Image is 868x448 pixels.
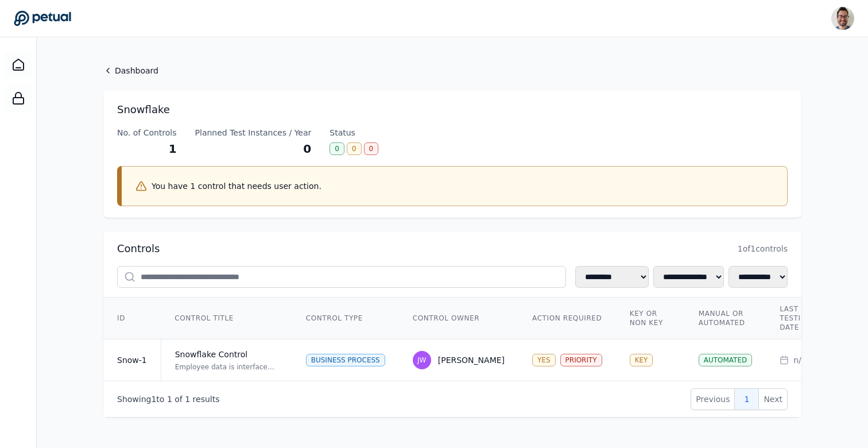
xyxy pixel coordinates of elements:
[560,354,602,366] div: PRIORITY
[5,51,32,79] a: Dashboard
[685,298,766,339] th: Manual or Automated
[103,65,801,76] a: Dashboard
[117,241,160,257] h2: Controls
[831,7,854,30] img: Eliot Walker
[195,141,312,157] div: 0
[175,362,278,372] div: Employee data is interfaced from Workday to NetSuite via Snowflake. The control ensures that key ...
[117,141,177,157] div: 1
[175,314,234,323] span: Control Title
[330,142,344,155] div: 0
[780,354,832,366] div: n/a
[364,142,379,155] div: 0
[630,354,653,366] div: KEY
[167,395,172,404] span: 1
[766,298,846,339] th: Last Testing Date
[399,298,518,339] th: Control Owner
[195,127,312,138] div: Planned Test Instances / Year
[151,395,156,404] span: 1
[734,388,759,410] button: 1
[5,84,32,112] a: SOC
[438,354,505,366] div: [PERSON_NAME]
[14,10,71,26] a: Go to Dashboard
[347,142,362,155] div: 0
[117,393,219,405] p: Showing to of results
[117,314,125,323] span: ID
[417,356,426,365] span: JW
[306,354,385,366] div: Business Process
[616,298,685,339] th: Key or Non Key
[691,388,735,410] button: Previous
[738,243,788,254] span: 1 of 1 controls
[152,180,321,192] p: You have 1 control that needs user action.
[532,354,556,366] div: YES
[699,354,753,366] div: AUTOMATED
[185,395,190,404] span: 1
[103,339,161,381] td: Snow-1
[758,388,788,410] button: Next
[175,349,278,360] div: Snowflake Control
[117,102,788,118] h1: Snowflake
[292,298,399,339] th: Control Type
[518,298,616,339] th: Action Required
[117,127,177,138] div: No. of Controls
[330,127,378,138] div: Status
[691,388,788,410] nav: Pagination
